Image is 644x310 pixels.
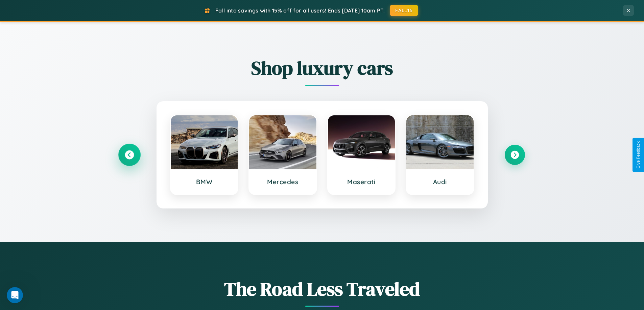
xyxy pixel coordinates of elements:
[215,7,385,14] span: Fall into savings with 15% off for all users! Ends [DATE] 10am PT.
[119,55,525,81] h2: Shop luxury cars
[335,178,388,186] h3: Maserati
[636,141,641,169] div: Give Feedback
[7,287,23,303] iframe: Intercom live chat
[177,178,231,186] h3: BMW
[256,178,310,186] h3: Mercedes
[413,178,467,186] h3: Audi
[390,5,418,16] button: FALL15
[119,276,525,302] h1: The Road Less Traveled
